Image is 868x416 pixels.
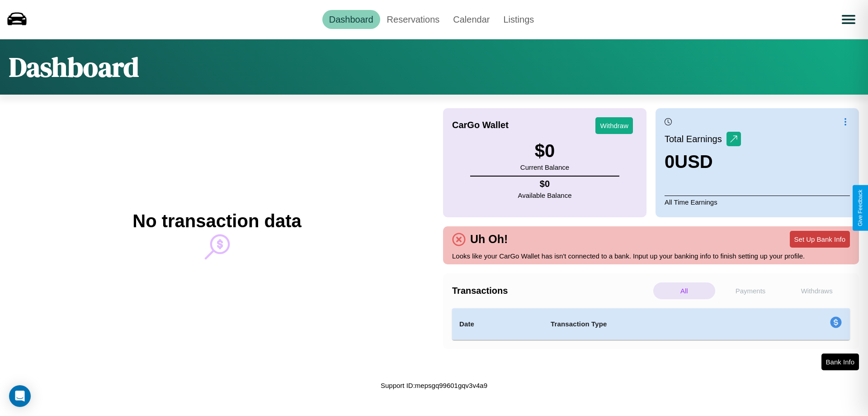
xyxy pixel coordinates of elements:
[665,152,741,172] h3: 0 USD
[665,131,726,147] p: Total Earnings
[452,286,651,296] h4: Transactions
[466,233,512,246] h4: Uh Oh!
[459,319,536,330] h4: Date
[790,231,850,248] button: Set Up Bank Info
[786,282,848,299] p: Withdraws
[836,7,861,32] button: Open menu
[551,319,756,330] h4: Transaction Type
[452,250,850,262] p: Looks like your CarGo Wallet has isn't connected to a bank. Input up your banking info to finish ...
[720,282,782,299] p: Payments
[322,10,380,29] a: Dashboard
[520,161,569,173] p: Current Balance
[380,10,447,29] a: Reservations
[595,117,633,134] button: Withdraw
[381,379,487,392] p: Support ID: mepsgq99601gqv3v4a9
[452,308,850,340] table: simple table
[653,282,715,299] p: All
[520,141,569,161] h3: $ 0
[857,190,863,226] div: Give Feedback
[452,120,509,130] h4: CarGo Wallet
[446,10,496,29] a: Calendar
[821,354,859,370] button: Bank Info
[518,179,572,189] h4: $ 0
[9,385,31,407] div: Open Intercom Messenger
[496,10,541,29] a: Listings
[518,189,572,201] p: Available Balance
[132,211,301,231] h2: No transaction data
[665,196,850,208] p: All Time Earnings
[9,48,139,86] h1: Dashboard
